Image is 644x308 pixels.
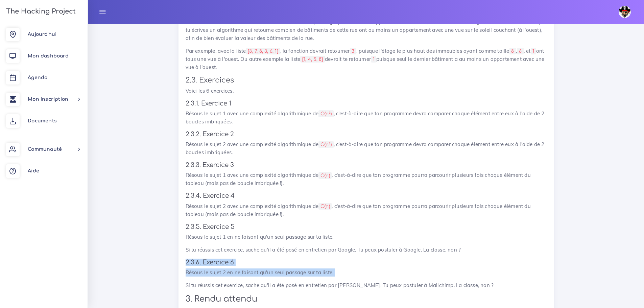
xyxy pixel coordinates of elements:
h2: 3. Rendu attendu [186,294,547,304]
p: Résous le sujet 2 avec une complexité algorithmique de , c'est-à-dire que ton programme pourra pa... [186,202,547,218]
code: [1, 4, 5, 8] [300,56,325,63]
code: 1 [531,48,536,55]
h3: The Hacking Project [4,8,76,15]
h4: 2.3.4. Exercice 4 [186,192,547,199]
code: O(n²) [318,141,333,148]
p: Voici les 6 exercices. [186,87,547,95]
p: Résous le sujet 2 en ne faisant qu'un seul passage sur ta liste. [186,268,547,277]
span: Aide [28,168,39,173]
p: Résous le sujet 2 avec une complexité algorithmique de , c'est-à-dire que ton programme devra com... [186,140,547,157]
code: O(n) [318,203,332,210]
h4: 2.3.6. Exercice 6 [186,259,547,266]
p: Résous le sujet 1 avec une complexité algorithmique de , c'est-à-dire que ton programme devra com... [186,110,547,126]
span: Aujourd'hui [28,32,56,37]
code: [3, 7, 8, 3, 6, 1] [246,48,280,55]
p: Si tu réussis cet exercice, sache qu'il a été posé en entretien par [PERSON_NAME]. Tu peux postul... [186,281,547,289]
h4: 2.3.3. Exercice 3 [186,161,547,169]
h4: 2.3.1. Exercice 1 [186,100,547,107]
p: Par exemple, avec la liste , la fonction devrait retourner , puisque l'étage le plus haut des imm... [186,47,547,71]
code: 6 [517,48,523,55]
code: 1 [371,56,376,63]
span: Mon inscription [28,97,68,102]
p: Si tu réussis cet exercice, sache qu'il a été posé en entretien par Google. Tu peux postuler à Go... [186,246,547,254]
span: Mon dashboard [28,53,69,58]
code: O(n²) [318,110,333,117]
img: avatar [619,6,631,18]
h4: 2.3.5. Exercice 5 [186,223,547,231]
span: Documents [28,118,57,123]
p: Résous le sujet 1 avec une complexité algorithmique de , c'est-à-dire que ton programme pourra pa... [186,171,547,187]
span: Agenda [28,75,47,80]
code: 3 [350,48,356,55]
code: 8 [509,48,516,55]
p: Nous allons te donner une liste contenant la hauteur (en étages) d'immeubles appartenant à une ru... [186,18,547,42]
h3: 2.3. Exercices [186,76,547,85]
p: Résous le sujet 1 en ne faisant qu'un seul passage sur ta liste. [186,233,547,241]
code: O(n) [318,172,332,179]
span: Communauté [28,147,62,152]
h4: 2.3.2. Exercice 2 [186,131,547,138]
